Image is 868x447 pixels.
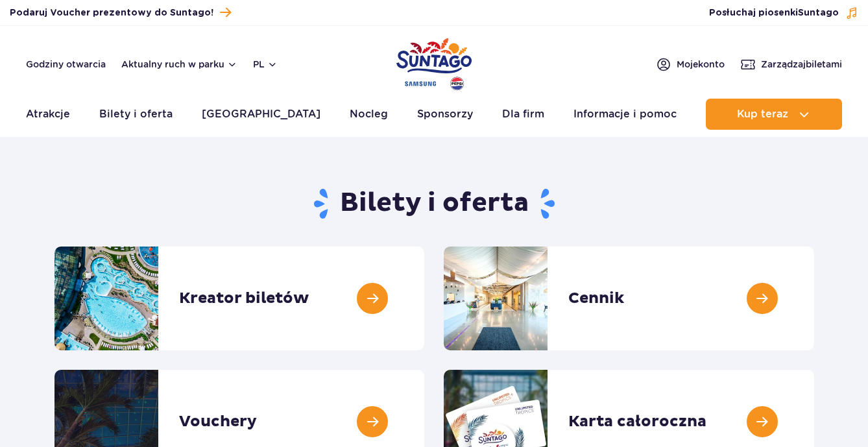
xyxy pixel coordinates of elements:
[121,59,237,69] button: Aktualny ruch w parku
[677,58,725,71] span: Moje konto
[502,99,544,130] a: Dla firm
[573,99,677,130] a: Informacje i pomoc
[798,8,839,18] span: Suntago
[10,6,213,19] span: Podaruj Voucher prezentowy do Suntago!
[709,6,858,19] button: Posłuchaj piosenkiSuntago
[737,108,788,120] span: Kup teraz
[54,187,814,221] h1: Bilety i oferta
[10,4,231,21] a: Podaruj Voucher prezentowy do Suntago!
[396,32,472,92] a: Park of Poland
[709,6,839,19] span: Posłuchaj piosenki
[202,99,320,130] a: [GEOGRAPHIC_DATA]
[253,58,278,71] button: pl
[26,99,70,130] a: Atrakcje
[99,99,173,130] a: Bilety i oferta
[417,99,473,130] a: Sponsorzy
[706,99,842,130] button: Kup teraz
[656,56,725,72] a: Mojekonto
[350,99,388,130] a: Nocleg
[26,58,106,71] a: Godziny otwarcia
[761,58,842,71] span: Zarządzaj biletami
[740,56,842,72] a: Zarządzajbiletami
